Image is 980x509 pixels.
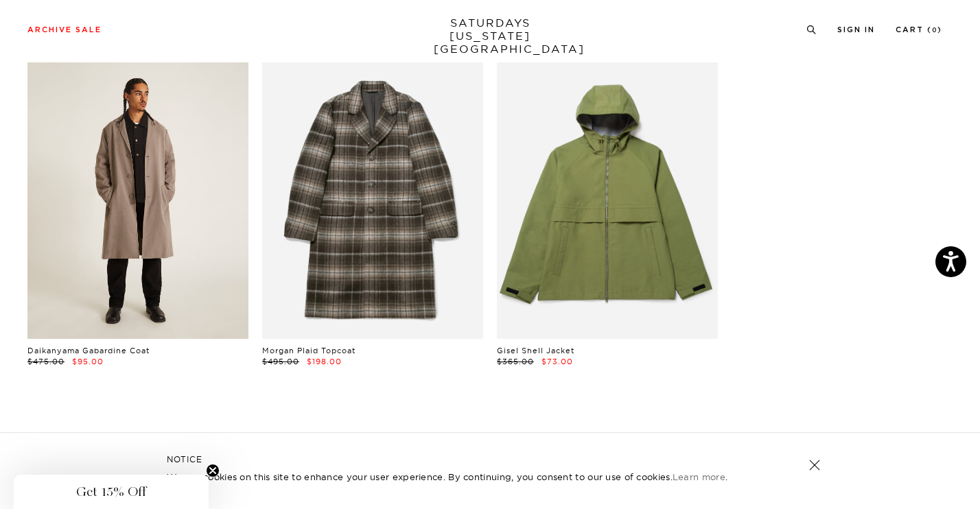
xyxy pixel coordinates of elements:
[497,346,574,355] a: Gisel Shell Jacket
[14,475,209,509] div: Get 15% OffClose teaser
[167,453,813,466] h5: NOTICE
[932,27,937,34] small: 0
[167,470,765,484] p: We use cookies on this site to enhance your user experience. By continuing, you consent to our us...
[837,26,875,34] a: Sign In
[76,484,146,500] span: Get 15% Off
[72,357,104,366] span: $95.00
[38,473,73,481] a: Stores
[27,357,65,366] span: $475.00
[673,471,725,482] a: Learn more
[262,346,355,355] a: Morgan Plaid Topcoat
[27,346,150,355] a: Daikanyama Gabardine Coat
[434,16,547,56] a: SATURDAYS[US_STATE][GEOGRAPHIC_DATA]
[497,357,534,366] span: $365.00
[262,357,299,366] span: $495.00
[541,357,573,366] span: $73.00
[206,464,220,477] button: Close teaser
[27,26,102,34] a: Archive Sale
[896,26,942,34] a: Cart (0)
[307,357,342,366] span: $198.00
